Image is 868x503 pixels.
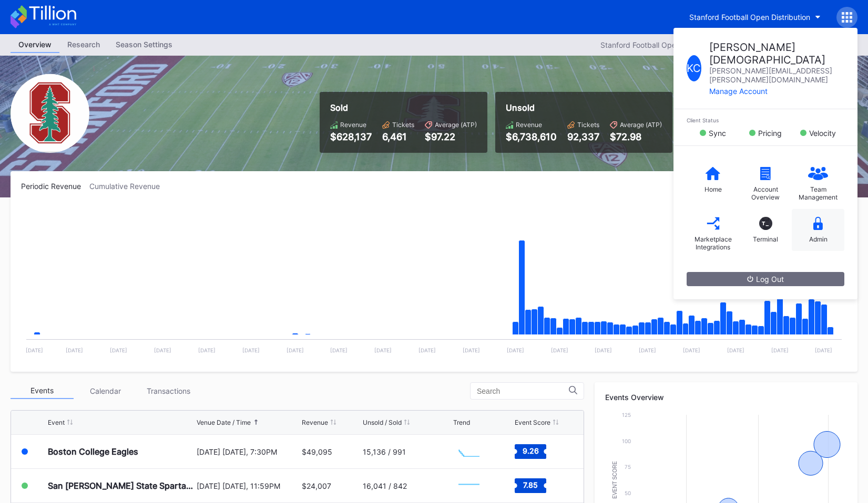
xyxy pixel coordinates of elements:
[382,131,414,142] div: 6,461
[48,446,138,457] div: Boston College Eagles
[66,347,83,353] text: [DATE]
[522,446,538,455] text: 9.26
[595,38,757,52] button: Stanford Football Open Distribution 2025
[605,393,847,402] div: Events Overview
[11,37,59,53] a: Overview
[59,37,108,52] div: Research
[26,347,43,353] text: [DATE]
[110,347,127,353] text: [DATE]
[108,37,180,53] a: Season Settings
[683,347,700,353] text: [DATE]
[340,121,366,129] div: Revenue
[435,121,477,129] div: Average (ATP)
[515,418,550,426] div: Event Score
[21,204,847,361] svg: Chart title
[198,347,216,353] text: [DATE]
[302,481,331,490] div: $24,007
[612,461,618,499] text: Event Score
[48,418,65,426] div: Event
[727,347,744,353] text: [DATE]
[11,383,74,399] div: Events
[477,387,569,395] input: Search
[687,55,701,81] div: K C
[551,347,568,353] text: [DATE]
[516,121,542,129] div: Revenue
[709,87,844,96] div: Manage Account
[523,480,538,489] text: 7.85
[453,473,485,499] svg: Chart title
[692,235,734,251] div: Marketplace Integrations
[287,347,304,353] text: [DATE]
[797,185,839,201] div: Team Management
[687,272,844,286] button: Log Out
[622,438,631,444] text: 100
[753,235,778,243] div: Terminal
[567,131,599,142] div: 92,337
[374,347,392,353] text: [DATE]
[302,418,328,426] div: Revenue
[242,347,260,353] text: [DATE]
[709,41,844,66] div: [PERSON_NAME] [DEMOGRAPHIC_DATA]
[418,347,436,353] text: [DATE]
[610,131,662,142] div: $72.98
[625,490,631,496] text: 50
[809,129,836,138] div: Velocity
[89,182,168,191] div: Cumulative Revenue
[197,447,299,456] div: [DATE] [DATE], 7:30PM
[74,383,137,399] div: Calendar
[704,185,722,193] div: Home
[639,347,656,353] text: [DATE]
[709,129,726,138] div: Sync
[758,129,782,138] div: Pricing
[709,66,844,84] div: [PERSON_NAME][EMAIL_ADDRESS][PERSON_NAME][DOMAIN_NAME]
[507,347,524,353] text: [DATE]
[689,13,810,22] div: Stanford Football Open Distribution
[330,102,477,113] div: Sold
[681,7,829,27] button: Stanford Football Open Distribution
[197,418,251,426] div: Venue Date / Time
[622,412,631,418] text: 125
[815,347,832,353] text: [DATE]
[600,40,741,49] div: Stanford Football Open Distribution 2025
[506,102,662,113] div: Unsold
[453,438,485,465] svg: Chart title
[302,447,332,456] div: $49,095
[744,185,787,201] div: Account Overview
[59,37,108,53] a: Research
[197,481,299,490] div: [DATE] [DATE], 11:59PM
[392,121,414,129] div: Tickets
[463,347,480,353] text: [DATE]
[809,235,828,243] div: Admin
[330,347,348,353] text: [DATE]
[48,480,194,491] div: San [PERSON_NAME] State Spartans
[771,347,789,353] text: [DATE]
[425,131,477,142] div: $97.22
[577,121,599,129] div: Tickets
[363,481,407,490] div: 16,041 / 842
[453,418,470,426] div: Trend
[687,117,844,123] div: Client Status
[747,275,784,284] div: Log Out
[506,131,557,142] div: $6,738,610
[108,37,180,52] div: Season Settings
[363,447,406,456] div: 15,136 / 991
[21,182,89,191] div: Periodic Revenue
[595,347,612,353] text: [DATE]
[11,74,89,153] img: Stanford_Football_Secondary.png
[620,121,662,129] div: Average (ATP)
[759,217,772,230] div: T_
[154,347,171,353] text: [DATE]
[137,383,200,399] div: Transactions
[330,131,372,142] div: $628,137
[625,464,631,470] text: 75
[363,418,402,426] div: Unsold / Sold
